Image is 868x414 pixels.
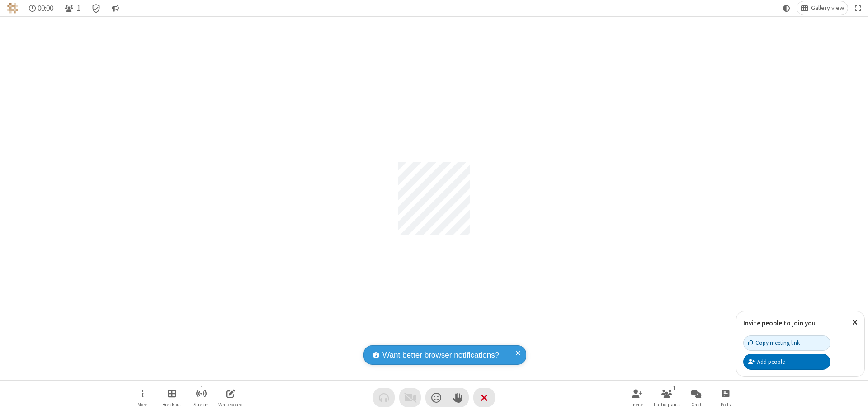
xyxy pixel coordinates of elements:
[188,385,215,410] button: Start streaming
[683,385,710,410] button: Open chat
[217,385,244,410] button: Open shared whiteboard
[721,402,731,407] span: Polls
[61,1,84,15] button: Open participant list
[748,339,800,347] div: Copy meeting link
[425,388,447,407] button: Send a reaction
[193,402,209,407] span: Stream
[743,335,830,351] button: Copy meeting link
[797,1,848,15] button: Change layout
[632,402,643,407] span: Invite
[7,3,18,14] img: QA Selenium DO NOT DELETE OR CHANGE
[670,384,678,392] div: 1
[473,388,495,407] button: End or leave meeting
[399,388,421,407] button: Video
[779,1,794,15] button: Using system theme
[162,402,181,407] span: Breakout
[743,319,816,327] label: Invite people to join you
[77,4,80,13] span: 1
[25,1,57,15] div: Timer
[743,354,830,369] button: Add people
[447,388,469,407] button: Raise hand
[624,385,651,410] button: Invite participants (⌘+Shift+I)
[108,1,123,15] button: Conversation
[691,402,702,407] span: Chat
[373,388,395,407] button: Audio problem - check your Internet connection or call by phone
[129,385,156,410] button: Open menu
[851,1,865,15] button: Fullscreen
[712,385,739,410] button: Open poll
[382,349,499,361] span: Want better browser notifications?
[811,5,844,12] span: Gallery view
[38,4,53,13] span: 00:00
[137,402,147,407] span: More
[88,1,105,15] div: Meeting details Encryption enabled
[158,385,185,410] button: Manage Breakout Rooms
[654,402,680,407] span: Participants
[218,402,243,407] span: Whiteboard
[845,311,864,334] button: Close popover
[653,385,680,410] button: Open participant list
